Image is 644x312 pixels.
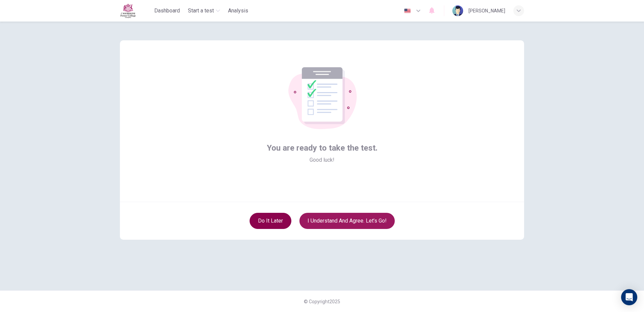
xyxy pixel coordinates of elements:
button: Dashboard [152,5,183,17]
span: Analysis [228,7,248,15]
button: Start a test [185,5,223,17]
span: Good luck! [310,156,334,164]
div: Open Intercom Messenger [621,289,637,305]
div: [PERSON_NAME] [469,7,505,15]
img: en [403,8,412,13]
span: Start a test [188,7,214,15]
button: Analysis [225,5,251,17]
span: Dashboard [154,7,180,15]
img: Profile picture [452,5,463,16]
button: I understand and agree. Let’s go! [299,213,395,229]
span: © Copyright 2025 [304,299,340,304]
span: You are ready to take the test. [267,143,378,153]
button: Do it later [250,213,291,229]
img: Fettes logo [120,3,136,18]
a: Fettes logo [120,3,152,18]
